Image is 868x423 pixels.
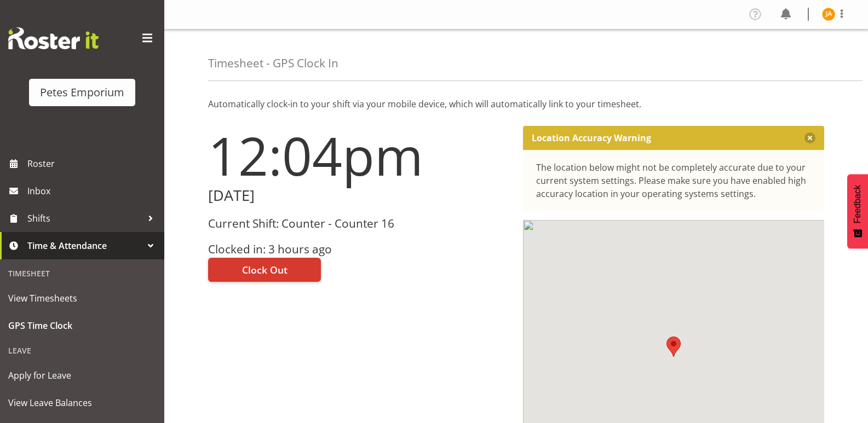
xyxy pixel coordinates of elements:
[8,27,99,49] img: Rosterit website logo
[208,243,510,256] h3: Clocked in: 3 hours ago
[8,290,156,306] span: View Timesheets
[8,317,156,334] span: GPS Time Clock
[40,84,124,101] div: Petes Emporium
[27,183,159,199] span: Inbox
[853,185,863,223] span: Feedback
[8,395,156,411] span: View Leave Balances
[208,258,321,282] button: Clock Out
[3,339,162,362] div: Leave
[532,132,651,143] p: Location Accuracy Warning
[27,210,142,227] span: Shifts
[208,217,510,230] h3: Current Shift: Counter - Counter 16
[3,362,162,389] a: Apply for Leave
[208,57,338,69] h4: Timesheet - GPS Clock In
[27,155,159,172] span: Roster
[804,132,815,143] button: Close message
[27,237,142,254] span: Time & Attendance
[208,126,510,185] h1: 12:04pm
[242,263,288,277] span: Clock Out
[208,97,824,111] p: Automatically clock-in to your shift via your mobile device, which will automatically link to you...
[3,389,162,416] a: View Leave Balances
[536,161,812,200] div: The location below might not be completely accurate due to your current system settings. Please m...
[3,285,162,312] a: View Timesheets
[3,312,162,339] a: GPS Time Clock
[208,187,510,204] h2: [DATE]
[822,8,835,21] img: jeseryl-armstrong10788.jpg
[847,174,868,248] button: Feedback - Show survey
[8,367,156,384] span: Apply for Leave
[3,262,162,285] div: Timesheet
